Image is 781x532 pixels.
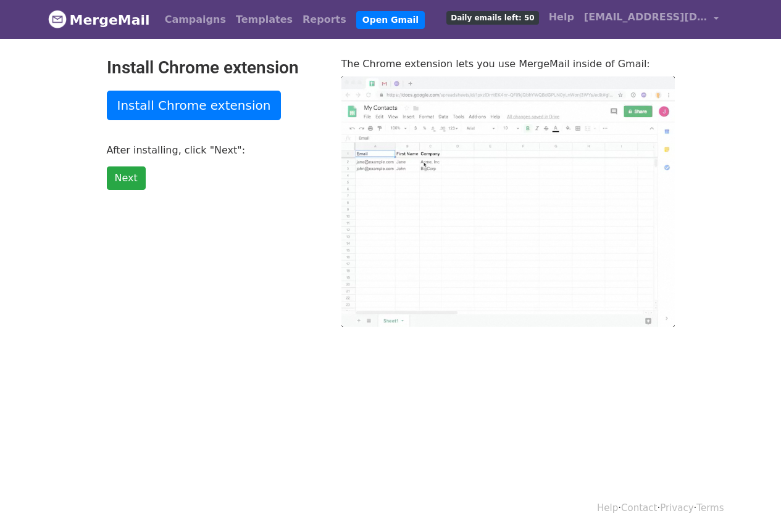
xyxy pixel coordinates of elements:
a: Help [544,5,579,30]
a: Help [597,502,618,514]
h2: Install Chrome extension [107,57,323,78]
a: Open Gmail [356,11,425,29]
img: MergeMail logo [48,10,67,28]
p: After installing, click "Next": [107,144,323,157]
a: Terms [696,502,724,514]
a: Privacy [660,502,693,514]
a: Campaigns [160,7,231,32]
a: Templates [231,7,298,32]
a: Reports [298,7,351,32]
a: Install Chrome extension [107,91,282,120]
p: The Chrome extension lets you use MergeMail inside of Gmail: [341,57,675,70]
a: Next [107,166,146,190]
a: [EMAIL_ADDRESS][DOMAIN_NAME] [579,5,724,34]
a: MergeMail [48,7,150,33]
a: Contact [621,502,657,514]
a: Daily emails left: 50 [441,5,543,30]
span: [EMAIL_ADDRESS][DOMAIN_NAME] [584,10,708,25]
span: Daily emails left: 50 [446,11,538,25]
